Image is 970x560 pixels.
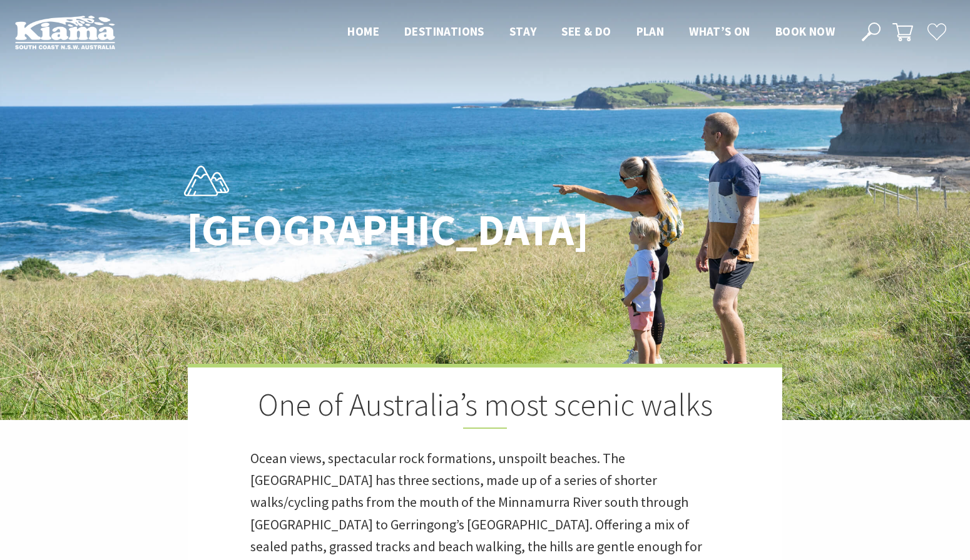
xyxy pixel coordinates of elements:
span: Book now [775,24,835,39]
span: Stay [509,24,537,39]
img: Kiama Logo [15,15,115,49]
span: Plan [636,24,665,39]
span: See & Do [561,24,611,39]
nav: Main Menu [335,22,847,42]
h2: One of Australia’s most scenic walks [250,386,720,429]
span: Destinations [404,24,484,39]
span: Home [347,24,379,39]
span: What’s On [689,24,750,39]
h1: [GEOGRAPHIC_DATA] [186,206,540,254]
